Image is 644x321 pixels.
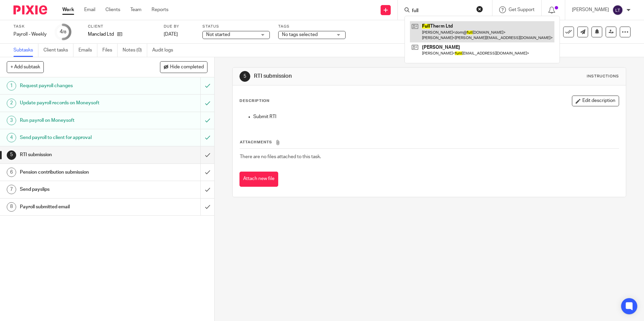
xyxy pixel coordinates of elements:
[13,31,46,38] div: Payroll - Weekly
[130,6,141,13] a: Team
[7,202,16,212] div: 8
[84,6,95,13] a: Email
[152,44,178,57] a: Audit logs
[509,7,535,12] span: Get Support
[60,28,66,36] div: 4
[160,61,207,73] button: Hide completed
[572,96,619,106] button: Edit description
[20,133,136,143] h1: Send payroll to client for approval
[476,6,483,12] button: Clear
[411,8,472,14] input: Search
[105,6,120,13] a: Clients
[278,24,346,29] label: Tags
[20,81,136,91] h1: Request payroll changes
[7,150,16,160] div: 5
[282,32,318,37] span: No tags selected
[13,5,47,14] img: Pixie
[170,65,204,70] span: Hide completed
[62,6,74,13] a: Work
[20,184,136,194] h1: Send payslips
[20,167,136,177] h1: Pension contribution submission
[240,154,321,159] span: There are no files attached to this task.
[253,113,618,120] p: Submit RTI
[20,98,136,108] h1: Update payroll records on Moneysoft
[612,5,623,15] img: svg%3E
[102,44,118,57] a: Files
[7,116,16,125] div: 3
[13,24,46,29] label: Task
[20,115,136,126] h1: Run payroll on Moneysoft
[239,172,278,187] button: Attach new file
[88,31,114,38] p: Manclad Ltd
[20,202,136,212] h1: Payroll submitted email
[206,32,230,37] span: Not started
[572,6,609,13] p: [PERSON_NAME]
[123,44,147,57] a: Notes (0)
[7,168,16,177] div: 6
[7,81,16,91] div: 1
[7,133,16,142] div: 4
[164,32,178,37] span: [DATE]
[254,73,444,80] h1: RTI submission
[240,140,272,144] span: Attachments
[78,44,97,57] a: Emails
[587,74,619,79] div: Instructions
[152,6,168,13] a: Reports
[7,99,16,108] div: 2
[239,71,250,82] div: 5
[239,98,269,104] p: Description
[43,44,73,57] a: Client tasks
[13,44,38,57] a: Subtasks
[7,185,16,194] div: 7
[7,61,44,73] button: + Add subtask
[20,150,136,160] h1: RTI submission
[63,30,66,34] small: /8
[88,24,155,29] label: Client
[164,24,194,29] label: Due by
[202,24,270,29] label: Status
